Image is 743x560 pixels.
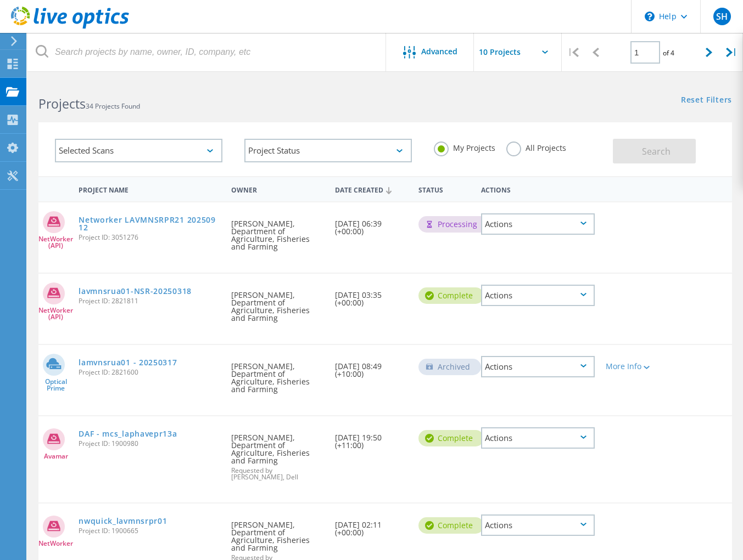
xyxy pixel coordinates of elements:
div: [DATE] 19:50 (+11:00) [329,416,413,460]
div: [DATE] 03:35 (+00:00) [329,274,413,318]
a: lavmnsrua01-NSR-20250318 [79,287,192,295]
svg: \n [645,12,655,21]
a: nwquick_lavmnsrpr01 [79,517,167,525]
div: | [562,33,584,72]
div: [PERSON_NAME], Department of Agriculture, Fisheries and Farming [226,345,329,404]
label: My Projects [434,142,495,152]
span: Avamar [44,453,68,460]
span: Optical Prime [38,378,73,392]
span: NetWorker (API) [38,307,73,320]
span: Project ID: 2821811 [79,298,220,304]
a: Networker LAVMNSRPR21 20250912 [79,216,220,231]
div: [DATE] 02:11 (+00:00) [329,504,413,547]
div: Actions [481,427,595,449]
div: Archived [418,359,481,375]
span: NetWorker [38,540,73,547]
span: Project ID: 1900665 [79,528,220,534]
div: Complete [418,430,484,446]
div: Actions [481,213,595,235]
div: Date Created [329,179,413,200]
div: Status [413,179,476,199]
div: [DATE] 08:49 (+10:00) [329,345,413,389]
div: [PERSON_NAME], Department of Agriculture, Fisheries and Farming [226,202,329,262]
span: SH [716,12,728,21]
div: Selected Scans [55,139,222,162]
input: Search projects by name, owner, ID, company, etc [27,33,387,71]
div: [PERSON_NAME], Department of Agriculture, Fisheries and Farming [226,416,329,491]
span: Requested by [PERSON_NAME], Dell [231,467,324,480]
div: | [720,33,743,72]
div: [PERSON_NAME], Department of Agriculture, Fisheries and Farming [226,274,329,333]
button: Search [613,139,696,163]
span: Project ID: 1900980 [79,440,220,447]
div: Owner [226,179,329,199]
div: More Info [606,363,650,370]
a: Live Optics Dashboard [11,23,129,31]
div: Project Status [244,139,412,162]
span: Project ID: 2821600 [79,369,220,376]
div: Actions [476,179,600,199]
a: Reset Filters [681,96,732,105]
span: NetWorker (API) [38,236,73,249]
div: Processing [418,216,488,233]
a: lamvnsrua01 - 20250317 [79,359,177,366]
div: Complete [418,517,484,534]
a: DAF - mcs_laphavepr13a [79,430,177,438]
span: 34 Projects Found [86,101,140,111]
div: Actions [481,285,595,306]
span: Search [642,145,671,157]
div: [DATE] 06:39 (+00:00) [329,202,413,246]
label: All Projects [506,142,566,152]
div: Actions [481,356,595,377]
div: Complete [418,287,484,304]
div: Actions [481,514,595,536]
span: of 4 [663,48,674,58]
b: Projects [38,95,86,112]
div: Project Name [73,179,226,199]
span: Advanced [421,48,457,55]
span: Project ID: 3051276 [79,234,220,241]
